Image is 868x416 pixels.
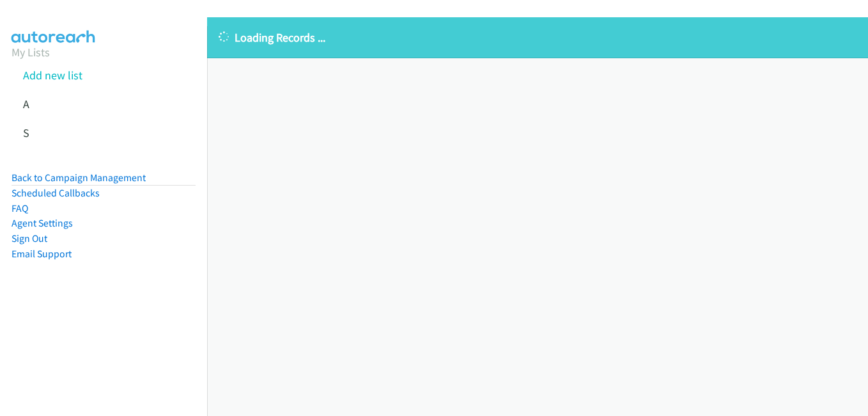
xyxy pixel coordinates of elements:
[219,29,856,46] p: Loading Records ...
[12,232,47,244] a: Sign Out
[12,202,28,214] a: FAQ
[12,172,146,184] a: Back to Campaign Management
[12,217,73,229] a: Agent Settings
[23,97,29,111] a: A
[23,125,29,140] a: S
[12,187,100,199] a: Scheduled Callbacks
[12,45,50,60] a: My Lists
[23,68,82,83] a: Add new list
[12,248,72,260] a: Email Support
